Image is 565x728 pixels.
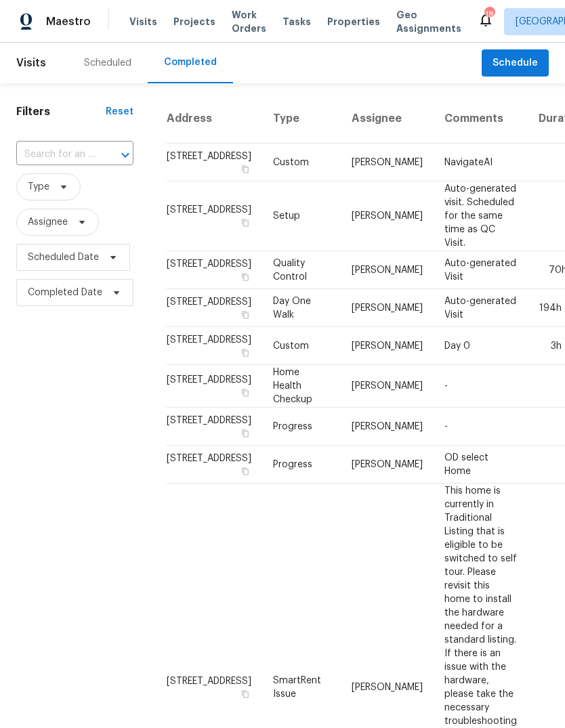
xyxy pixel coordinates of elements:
td: [PERSON_NAME] [341,251,434,289]
td: [STREET_ADDRESS] [166,365,262,408]
button: Copy Address [239,217,251,229]
th: Comments [434,94,528,144]
span: Visits [129,15,157,28]
span: Schedule [493,55,538,72]
button: Copy Address [239,465,251,477]
span: Work Orders [232,8,266,35]
button: Copy Address [239,271,251,283]
span: Type [28,180,49,194]
span: Assignee [28,215,68,229]
td: Day One Walk [262,289,341,327]
td: Auto-generated Visit [434,289,528,327]
div: Completed [164,56,217,69]
td: [PERSON_NAME] [341,144,434,181]
div: Reset [106,105,133,119]
span: Completed Date [28,286,102,299]
td: [STREET_ADDRESS] [166,251,262,289]
div: Scheduled [84,56,131,70]
td: [PERSON_NAME] [341,365,434,408]
td: [PERSON_NAME] [341,446,434,484]
td: [PERSON_NAME] [341,181,434,251]
button: Copy Address [239,309,251,321]
td: NavigateAI [434,144,528,181]
td: [STREET_ADDRESS] [166,144,262,181]
td: [STREET_ADDRESS] [166,181,262,251]
td: Setup [262,181,341,251]
td: Quality Control [262,251,341,289]
td: Custom [262,327,341,365]
button: Copy Address [239,347,251,359]
td: [STREET_ADDRESS] [166,327,262,365]
td: Home Health Checkup [262,365,341,408]
td: Progress [262,446,341,484]
span: Properties [327,15,380,28]
button: Copy Address [239,688,251,700]
span: Scheduled Date [28,251,99,264]
td: [PERSON_NAME] [341,327,434,365]
td: Custom [262,144,341,181]
td: OD select Home [434,446,528,484]
td: [STREET_ADDRESS] [166,446,262,484]
span: Visits [16,48,46,78]
td: [STREET_ADDRESS] [166,289,262,327]
span: Geo Assignments [396,8,461,35]
h1: Filters [16,105,106,119]
td: Auto-generated Visit [434,251,528,289]
td: - [434,365,528,408]
button: Open [116,146,135,165]
th: Address [166,94,262,144]
td: - [434,408,528,446]
button: Copy Address [239,163,251,175]
button: Copy Address [239,387,251,399]
input: Search for an address... [16,144,96,165]
td: Progress [262,408,341,446]
button: Copy Address [239,427,251,440]
td: [PERSON_NAME] [341,408,434,446]
td: Day 0 [434,327,528,365]
td: Auto-generated visit. Scheduled for the same time as QC Visit. [434,181,528,251]
th: Type [262,94,341,144]
span: Projects [173,15,215,28]
th: Assignee [341,94,434,144]
td: [STREET_ADDRESS] [166,408,262,446]
span: Maestro [46,15,91,28]
td: [PERSON_NAME] [341,289,434,327]
span: Tasks [282,17,311,26]
button: Schedule [482,49,549,77]
div: 18 [484,8,494,22]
